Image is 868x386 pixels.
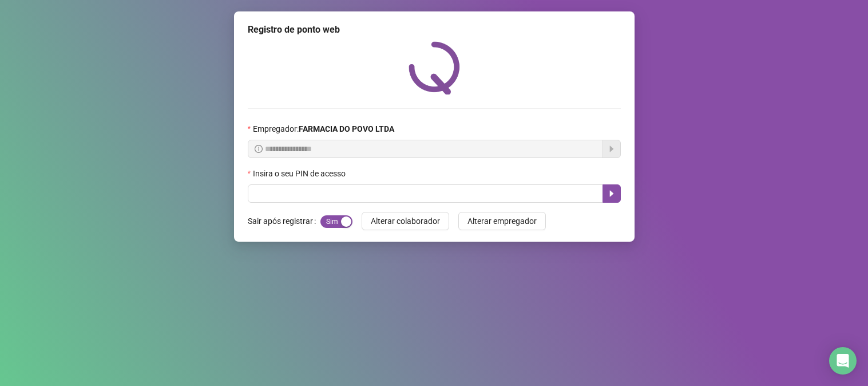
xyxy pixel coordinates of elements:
button: Alterar empregador [458,212,546,230]
label: Sair após registrar [248,212,320,230]
span: caret-right [607,189,616,198]
span: Alterar empregador [467,215,537,227]
span: Alterar colaborador [371,215,440,227]
div: Open Intercom Messenger [829,347,857,375]
span: Empregador : [253,123,394,135]
strong: FARMACIA DO POVO LTDA [299,124,394,133]
button: Alterar colaborador [362,212,449,230]
img: QRPoint [409,41,460,94]
span: info-circle [255,145,263,153]
div: Registro de ponto web [248,23,621,37]
label: Insira o seu PIN de acesso [248,167,353,180]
